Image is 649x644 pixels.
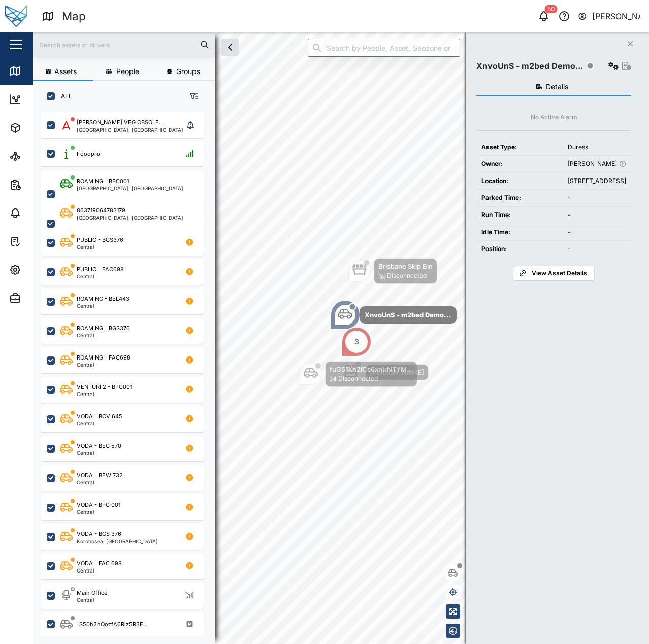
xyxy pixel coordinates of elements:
div: Central [77,509,120,514]
div: 3 [354,336,359,347]
button: [PERSON_NAME] [577,9,641,23]
div: Run Time: [481,210,558,220]
div: - [568,244,626,254]
div: VODA - BEG 570 [77,442,121,450]
div: ROAMING - FAC698 [77,353,131,362]
div: [PERSON_NAME] [568,159,626,169]
div: - [568,210,626,220]
span: Assets [54,68,77,75]
div: No Active Alarm [531,113,577,122]
div: Duress [568,142,626,152]
div: [STREET_ADDRESS] [568,176,626,186]
div: [GEOGRAPHIC_DATA], [GEOGRAPHIC_DATA] [77,186,183,191]
div: PUBLIC - FAC698 [77,265,124,274]
div: [PERSON_NAME] VFG OBSOLE... [77,118,164,127]
div: Central [77,480,123,485]
div: Disconnected [338,374,378,384]
div: Admin [26,293,56,304]
div: Central [77,244,123,249]
div: Central [77,333,130,338]
canvas: Map [33,32,649,644]
div: Asset Type: [481,142,558,152]
div: VODA - BGS 376 [77,530,121,539]
div: fuG51Xn2lCs6xnIrNTYM... [330,364,413,374]
input: Search by People, Asset, Geozone or Place [308,39,460,57]
div: Parked Time: [481,193,558,203]
span: People [116,68,139,75]
span: Details [546,83,568,90]
div: Reports [26,179,61,190]
div: Owner: [481,159,558,169]
div: Map marker [348,258,437,284]
div: [PERSON_NAME] [592,10,641,23]
div: Brisbane Skip Bin [378,261,433,271]
a: View Asset Details [513,266,594,281]
div: Map marker [334,304,457,326]
div: Dashboard [26,94,72,105]
div: Idle Time: [481,228,558,237]
div: Foodpro [77,150,100,158]
div: - [568,193,626,203]
div: 863719064783179 [77,206,125,215]
input: Search assets or drivers [39,37,209,52]
div: -S50h2hQozfA6Riz5R3E... [77,620,148,629]
div: Map [62,8,86,25]
div: ROAMING - BFC001 [77,177,129,186]
span: View Asset Details [532,266,587,280]
div: Central [77,597,107,602]
span: Groups [176,68,200,75]
div: Disconnected [387,271,427,281]
div: Settings [26,264,62,275]
div: Alarms [26,207,58,219]
div: Assets [26,122,58,133]
label: ALL [55,92,72,100]
img: Main Logo [5,5,27,27]
div: VODA - BFC 001 [77,500,120,509]
div: Tasks [26,236,54,247]
div: ROAMING - BEL443 [77,295,129,303]
div: Central [77,450,121,455]
div: Main Office [77,589,107,597]
div: Map marker [300,361,417,387]
div: VODA - FAC 698 [77,559,122,568]
div: Central [77,274,124,279]
div: XnvoUnS - m2bed Demo... [365,310,451,320]
div: Central [77,391,132,397]
div: Central [77,362,131,367]
div: Central [77,421,122,426]
div: Korobosea, [GEOGRAPHIC_DATA] [77,539,158,544]
div: Central [77,568,122,573]
div: Map marker [341,327,372,357]
div: XnvoUnS - m2bed Demo... [476,60,583,73]
div: [GEOGRAPHIC_DATA], [GEOGRAPHIC_DATA] [77,215,183,220]
div: Location: [481,176,558,186]
div: 50 [545,5,558,13]
div: Map marker [330,300,361,330]
div: Central [77,303,129,308]
div: VODA - BCV 645 [77,412,122,421]
div: VENTURI 2 - BFC001 [77,383,132,391]
div: [GEOGRAPHIC_DATA], [GEOGRAPHIC_DATA] [77,127,183,132]
div: ROAMING - BGS376 [77,324,130,333]
div: VODA - BEW 732 [77,471,123,480]
div: Sites [26,151,51,162]
div: Position: [481,244,558,254]
div: PUBLIC - BGS376 [77,236,123,244]
div: grid [41,109,215,636]
div: Map [26,65,49,77]
div: - [568,228,626,237]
